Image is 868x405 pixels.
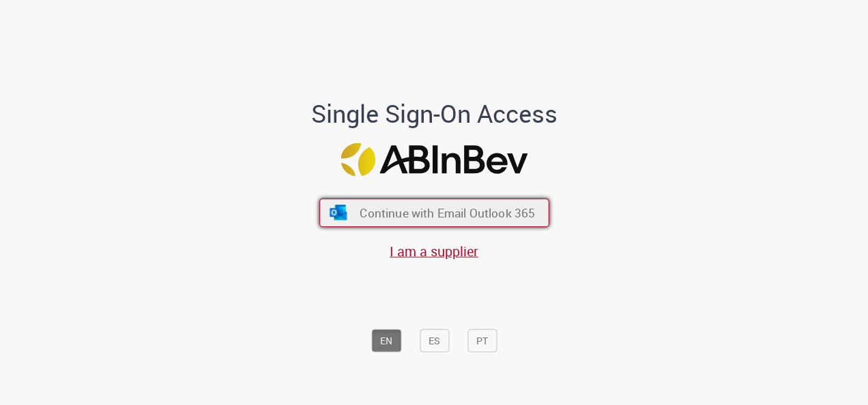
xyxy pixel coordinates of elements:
[360,205,535,221] span: Continue with Email Outlook 365
[245,100,624,127] h1: Single Sign-On Access
[467,329,497,352] button: PT
[319,198,549,227] button: ícone Azure/Microsoft 360 Continue with Email Outlook 365
[420,329,449,352] button: ES
[371,329,401,352] button: EN
[341,143,527,177] img: Logo ABInBev
[328,205,348,220] img: ícone Azure/Microsoft 360
[390,241,478,260] a: I am a supplier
